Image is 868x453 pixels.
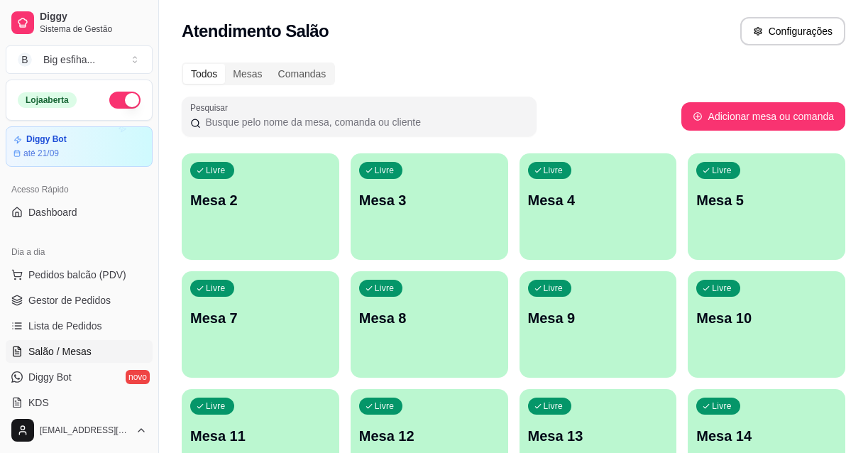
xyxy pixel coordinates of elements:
[520,271,677,378] button: LivreMesa 9
[182,271,339,378] button: LivreMesa 7
[6,178,153,201] div: Acesso Rápido
[183,64,225,84] div: Todos
[528,308,669,328] p: Mesa 9
[696,190,837,210] p: Mesa 5
[696,426,837,446] p: Mesa 14
[40,425,130,436] span: [EMAIL_ADDRESS][DOMAIN_NAME]
[712,165,732,176] p: Livre
[359,190,500,210] p: Mesa 3
[6,6,153,40] a: DiggySistema de Gestão
[190,190,331,210] p: Mesa 2
[28,293,111,307] span: Gestor de Pedidos
[225,64,270,84] div: Mesas
[544,283,564,294] p: Livre
[375,400,395,412] p: Livre
[40,23,147,35] span: Sistema de Gestão
[6,201,153,224] a: Dashboard
[6,340,153,363] a: Salão / Mesas
[26,134,67,145] article: Diggy Bot
[6,315,153,337] a: Lista de Pedidos
[359,308,500,328] p: Mesa 8
[270,64,334,84] div: Comandas
[6,391,153,414] a: KDS
[544,165,564,176] p: Livre
[109,92,141,109] button: Alterar Status
[6,289,153,312] a: Gestor de Pedidos
[6,413,153,447] button: [EMAIL_ADDRESS][DOMAIN_NAME]
[351,271,508,378] button: LivreMesa 8
[28,344,92,359] span: Salão / Mesas
[190,426,331,446] p: Mesa 11
[23,148,59,159] article: até 21/09
[28,205,77,219] span: Dashboard
[696,308,837,328] p: Mesa 10
[740,17,845,45] button: Configurações
[681,102,845,131] button: Adicionar mesa ou comanda
[375,283,395,294] p: Livre
[43,53,95,67] div: Big esfiha ...
[206,165,226,176] p: Livre
[206,283,226,294] p: Livre
[40,11,147,23] span: Diggy
[528,426,669,446] p: Mesa 13
[182,153,339,260] button: LivreMesa 2
[28,268,126,282] span: Pedidos balcão (PDV)
[520,153,677,260] button: LivreMesa 4
[28,395,49,410] span: KDS
[201,115,528,129] input: Pesquisar
[688,153,845,260] button: LivreMesa 5
[28,370,72,384] span: Diggy Bot
[6,263,153,286] button: Pedidos balcão (PDV)
[528,190,669,210] p: Mesa 4
[712,283,732,294] p: Livre
[190,102,233,114] label: Pesquisar
[18,92,77,108] div: Loja aberta
[18,53,32,67] span: B
[190,308,331,328] p: Mesa 7
[6,45,153,74] button: Select a team
[6,126,153,167] a: Diggy Botaté 21/09
[688,271,845,378] button: LivreMesa 10
[6,366,153,388] a: Diggy Botnovo
[28,319,102,333] span: Lista de Pedidos
[712,400,732,412] p: Livre
[6,241,153,263] div: Dia a dia
[182,20,329,43] h2: Atendimento Salão
[351,153,508,260] button: LivreMesa 3
[206,400,226,412] p: Livre
[375,165,395,176] p: Livre
[359,426,500,446] p: Mesa 12
[544,400,564,412] p: Livre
